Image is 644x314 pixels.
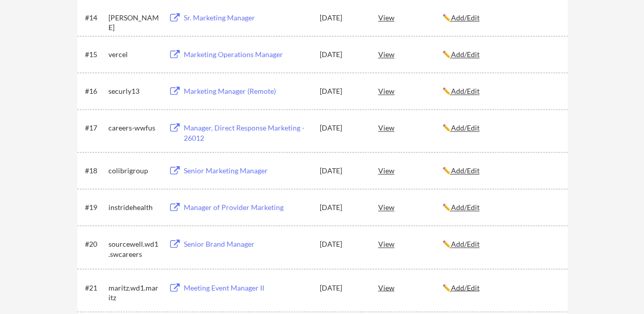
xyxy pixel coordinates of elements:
div: maritz.wd1.maritz [108,282,159,302]
div: [DATE] [320,49,365,60]
div: vercel [108,49,159,60]
div: sourcewell.wd1.swcareers [108,239,159,259]
div: View [378,234,442,253]
div: Sr. Marketing Manager [184,13,310,23]
div: ✏️ [442,239,558,249]
div: #19 [85,202,105,213]
div: ✏️ [442,49,558,60]
div: [DATE] [320,239,365,249]
div: #16 [85,86,105,96]
u: Add/Edit [451,123,480,132]
div: #18 [85,166,105,176]
div: #17 [85,123,105,133]
div: instridehealth [108,202,159,213]
div: View [378,8,442,27]
div: #14 [85,13,105,23]
div: View [378,118,442,137]
div: ✏️ [442,282,558,293]
div: [DATE] [320,166,365,176]
div: Marketing Operations Manager [184,49,310,60]
div: ✏️ [442,123,558,133]
div: [DATE] [320,282,365,293]
div: #20 [85,239,105,249]
div: [DATE] [320,202,365,213]
div: View [378,278,442,296]
u: Add/Edit [451,166,480,175]
div: View [378,198,442,216]
div: #21 [85,282,105,293]
div: [DATE] [320,13,365,23]
div: Manager of Provider Marketing [184,202,310,213]
div: View [378,161,442,179]
div: colibrigroup [108,166,159,176]
u: Add/Edit [451,50,480,59]
div: [DATE] [320,86,365,96]
div: ✏️ [442,166,558,176]
div: Senior Brand Manager [184,239,310,249]
div: careers-wwfus [108,123,159,133]
div: Manager, Direct Response Marketing - 26012 [184,123,310,143]
u: Add/Edit [451,283,480,292]
div: #15 [85,49,105,60]
div: ✏️ [442,13,558,23]
u: Add/Edit [451,203,480,212]
u: Add/Edit [451,240,480,248]
div: [DATE] [320,123,365,133]
div: View [378,82,442,100]
div: ✏️ [442,202,558,213]
div: Senior Marketing Manager [184,166,310,176]
div: Meeting Event Manager II [184,282,310,293]
div: securly13 [108,86,159,96]
div: View [378,45,442,63]
div: Marketing Manager (Remote) [184,86,310,96]
div: ✏️ [442,86,558,96]
div: [PERSON_NAME] [108,13,159,33]
u: Add/Edit [451,87,480,95]
u: Add/Edit [451,13,480,22]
